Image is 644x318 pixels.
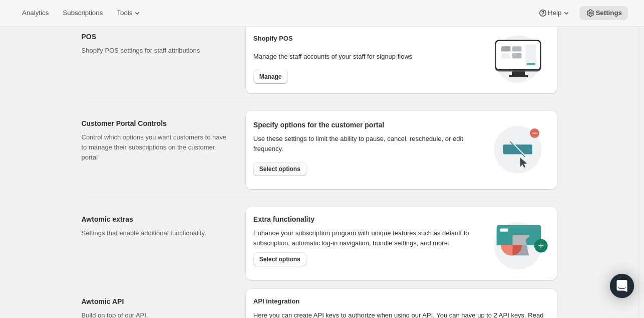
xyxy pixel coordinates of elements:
[82,46,229,56] p: Shopify POS settings for staff attributions
[117,9,132,17] span: Tools
[22,9,49,17] span: Analytics
[111,6,148,20] button: Tools
[82,214,229,224] h2: Awtomic extras
[259,255,300,263] span: Select options
[82,228,229,238] p: Settings that enable additional functionality.
[82,132,229,163] p: Control which options you want customers to have to manage their subscriptions on the customer po...
[253,296,549,306] h2: API integration
[16,6,55,20] button: Analytics
[259,73,282,81] span: Manage
[253,120,486,130] h2: Specify options for the customer portal
[253,214,314,224] h2: Extra functionality
[82,118,229,128] h2: Customer Portal Controls
[610,274,634,298] div: Open Intercom Messenger
[253,70,288,84] button: Manage
[253,228,482,248] p: Enhance your subscription program with unique features such as default to subscription, automatic...
[253,162,306,176] button: Select options
[595,9,622,17] span: Settings
[82,32,229,42] h2: POS
[253,134,486,154] div: Use these settings to limit the ability to pause, cancel, reschedule, or edit frequency.
[63,9,103,17] span: Subscriptions
[82,296,229,306] h2: Awtomic API
[253,52,486,62] p: Manage the staff accounts of your staff for signup flows
[57,6,109,20] button: Subscriptions
[579,6,628,20] button: Settings
[259,165,300,173] span: Select options
[253,252,306,266] button: Select options
[532,6,577,20] button: Help
[548,9,561,17] span: Help
[253,34,486,44] h2: Shopify POS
